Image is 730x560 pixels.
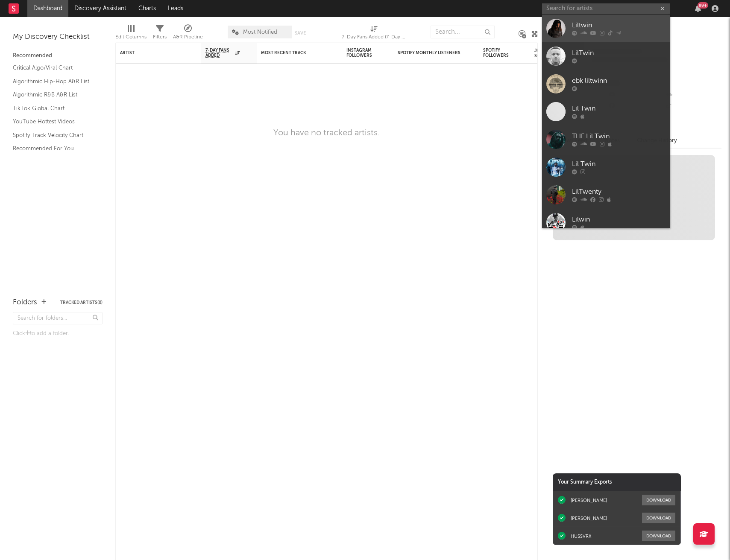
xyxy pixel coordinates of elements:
[572,20,666,31] div: Liltwin
[13,117,94,126] a: YouTube Hottest Videos
[542,181,670,209] a: LilTwenty
[542,153,670,181] a: Lil Twin
[572,76,666,86] div: ebk liltwinn
[205,48,233,58] span: 7-Day Fans Added
[153,32,167,42] div: Filters
[572,159,666,169] div: Lil Twin
[571,533,592,539] div: HUSSVRX
[572,215,666,225] div: Lilwin
[153,21,167,46] div: Filters
[13,104,94,113] a: TikTok Global Chart
[571,515,607,521] div: [PERSON_NAME]
[273,128,380,138] div: You have no tracked artists.
[13,144,94,153] a: Recommended For You
[542,209,670,236] a: Lilwin
[695,5,701,12] button: 99+
[261,50,325,55] div: Most Recent Track
[642,495,675,505] button: Download
[13,32,103,42] div: My Discovery Checklist
[542,3,670,14] input: Search for artists
[13,63,94,73] a: Critical Algo/Viral Chart
[342,21,406,46] div: 7-Day Fans Added (7-Day Fans Added)
[13,312,103,324] input: Search for folders...
[120,50,184,55] div: Artist
[342,32,406,42] div: 7-Day Fans Added (7-Day Fans Added)
[534,48,556,58] div: Jump Score
[542,125,670,153] a: THF Lil Twin
[115,32,147,42] div: Edit Columns
[572,131,666,142] div: THF Lil Twin
[665,90,721,101] div: --
[542,70,670,98] a: ebk liltwinn
[60,300,103,305] button: Tracked Artists(0)
[295,31,306,35] button: Save
[13,297,37,308] div: Folders
[542,15,670,42] a: Liltwin
[698,2,708,9] div: 99 +
[173,32,203,42] div: A&R Pipeline
[665,101,721,112] div: --
[571,497,607,503] div: [PERSON_NAME]
[346,48,376,58] div: Instagram Followers
[572,48,666,58] div: LilTwin
[553,473,681,491] div: Your Summary Exports
[13,77,94,86] a: Algorithmic Hip-Hop A&R List
[243,29,277,35] span: Most Notified
[642,513,675,523] button: Download
[542,42,670,70] a: LilTwin
[398,50,462,55] div: Spotify Monthly Listeners
[431,26,495,38] input: Search...
[13,329,103,339] div: Click to add a folder.
[13,131,94,140] a: Spotify Track Velocity Chart
[642,531,675,541] button: Download
[483,48,513,58] div: Spotify Followers
[173,21,203,46] div: A&R Pipeline
[115,21,147,46] div: Edit Columns
[572,104,666,114] div: Lil Twin
[572,187,666,197] div: LilTwenty
[13,90,94,99] a: Algorithmic R&B A&R List
[542,98,670,125] a: Lil Twin
[13,51,103,61] div: Recommended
